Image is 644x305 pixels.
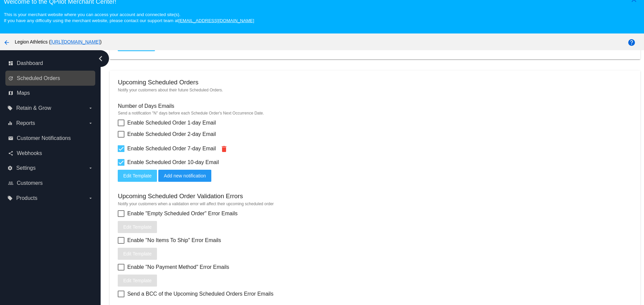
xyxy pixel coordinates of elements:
span: Maps [17,90,30,96]
span: Customer Notifications [17,135,71,141]
a: people_outline Customers [8,178,93,188]
button: Edit Template [118,248,157,260]
mat-hint: Notify your customers about their future Scheduled Orders. [118,88,632,92]
a: share Webhooks [8,148,93,159]
span: Retain & Grow [16,105,51,111]
button: Edit Template [118,221,157,233]
span: Enable Scheduled Order 10-day Email [127,158,219,166]
span: Scheduled Orders [17,75,60,81]
a: update Scheduled Orders [8,73,93,84]
i: arrow_drop_down [88,165,93,171]
i: update [8,76,13,81]
span: Add new notification [164,173,206,178]
span: Edit Template [123,278,152,283]
span: Edit Template [123,173,152,178]
i: local_offer [7,196,13,201]
i: map [8,90,13,96]
span: Enable Scheduled Order 7-day Email [127,145,216,153]
span: Enable Scheduled Order 1-day Email [127,119,216,127]
span: Dashboard [17,60,43,66]
span: Products [16,195,37,201]
mat-hint: Notify your customers when a validation error will affect their upcoming scheduled order [118,202,632,206]
span: Edit Template [123,251,152,256]
mat-icon: delete [220,145,228,153]
span: Webhooks [17,150,42,156]
span: Customers [17,180,43,186]
a: map Maps [8,88,93,98]
span: Enable "No Payment Method" Error Emails [127,263,229,271]
button: Add new notification [158,170,211,182]
i: arrow_drop_down [88,121,93,126]
span: Send a BCC of the Upcoming Scheduled Orders Error Emails [127,290,273,298]
button: Edit Template [118,170,157,182]
i: share [8,151,13,156]
span: Enable Scheduled Order 2-day Email [127,130,216,138]
i: people_outline [8,180,13,186]
button: Edit Template [118,275,157,287]
h3: Upcoming Scheduled Orders [118,79,198,86]
i: settings [7,165,13,171]
a: dashboard Dashboard [8,58,93,69]
i: local_offer [7,105,13,111]
i: arrow_drop_down [88,105,93,111]
h3: Upcoming Scheduled Order Validation Errors [118,193,243,200]
span: Settings [16,165,36,171]
i: arrow_drop_down [88,196,93,201]
span: Enable "No Items To Ship" Error Emails [127,236,221,244]
h4: Number of Days Emails [118,103,174,109]
i: equalizer [7,121,13,126]
span: Edit Template [123,224,152,230]
i: dashboard [8,61,13,66]
span: Reports [16,120,35,126]
a: [URL][DOMAIN_NAME] [51,39,100,45]
a: [EMAIL_ADDRESS][DOMAIN_NAME] [178,18,254,23]
small: This is your merchant website where you can access your account and connected site(s). If you hav... [4,12,254,23]
mat-icon: arrow_back [3,39,11,47]
mat-icon: help [628,39,636,47]
span: Legion Athletics ( ) [15,39,102,45]
i: email [8,136,13,141]
mat-hint: Send a notification "N" days before each Schedule Order's Next Occurrence Date. [118,111,632,116]
span: Enable "Empty Scheduled Order" Error Emails [127,210,237,218]
i: chevron_left [95,53,106,64]
a: email Customer Notifications [8,133,93,144]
